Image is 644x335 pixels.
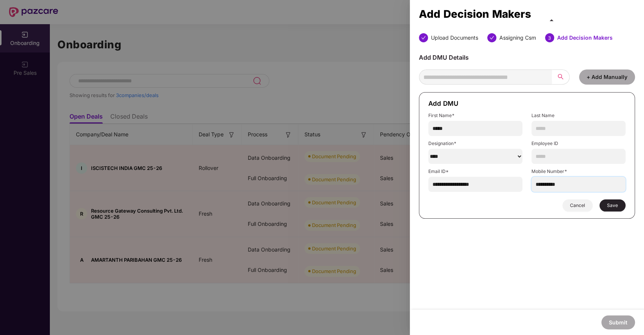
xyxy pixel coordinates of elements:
button: Cancel [562,199,593,211]
label: Last Name [531,113,625,119]
div: Add Decision Makers [557,33,613,42]
label: First Name* [428,113,522,119]
span: Add DMU Details [419,54,469,61]
div: Add Decision Makers [419,10,635,18]
span: Cancel [570,202,585,208]
span: Save [607,202,618,208]
span: Add DMU [428,100,459,107]
span: 3 [548,35,551,41]
label: Email ID* [428,168,522,174]
button: Save [599,199,625,211]
div: Upload Documents [431,33,478,42]
label: Designation* [428,140,522,147]
span: check [421,36,426,40]
button: + Add Manually [579,69,635,85]
button: Submit [601,315,635,329]
div: Assigning Csm [499,33,536,42]
span: check [490,36,494,40]
label: Mobile Number* [531,168,625,174]
button: search [552,69,570,85]
label: Employee ID [531,140,625,147]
